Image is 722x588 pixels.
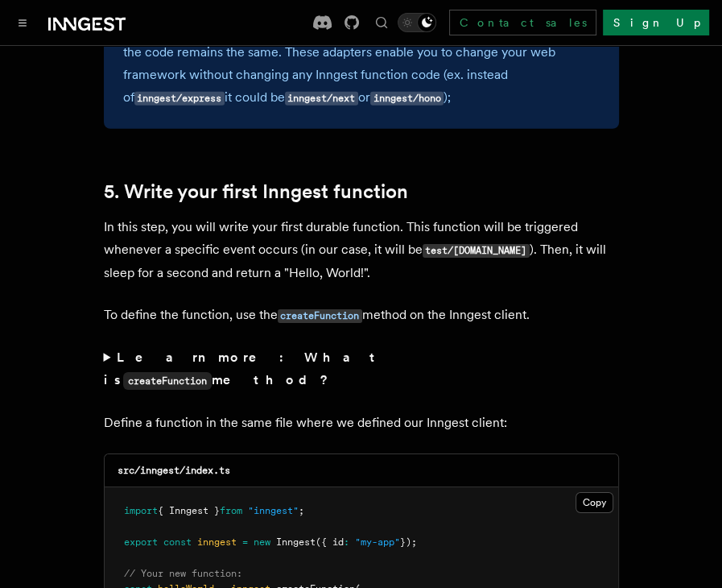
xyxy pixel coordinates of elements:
[423,244,530,258] code: test/[DOMAIN_NAME]
[400,536,417,548] span: });
[123,18,600,110] p: 👉 Note that you can import a handler for other frameworks and the rest of the code remains the sa...
[316,536,344,548] span: ({ id
[104,346,619,392] summary: Learn more: What iscreateFunctionmethod?
[118,465,230,476] code: src/inngest/index.ts
[158,505,220,516] span: { Inngest }
[124,568,242,579] span: // Your new function:
[576,492,613,513] button: Copy
[299,505,304,516] span: ;
[124,505,158,516] span: import
[242,536,248,548] span: =
[370,92,444,106] code: inngest/hono
[355,536,400,548] span: "my-app"
[220,505,242,516] span: from
[285,92,358,106] code: inngest/next
[163,536,192,548] span: const
[278,309,362,323] code: createFunction
[104,180,408,203] a: 5. Write your first Inngest function
[603,10,709,35] a: Sign Up
[449,10,596,35] a: Contact sales
[104,412,619,434] p: Define a function in the same file where we defined our Inngest client:
[197,536,237,548] span: inngest
[278,307,362,322] a: createFunction
[13,13,32,32] button: Toggle navigation
[124,536,158,548] span: export
[134,92,225,106] code: inngest/express
[248,505,299,516] span: "inngest"
[344,536,349,548] span: :
[104,350,382,387] strong: Learn more: What is method?
[254,536,270,548] span: new
[104,304,619,327] p: To define the function, use the method on the Inngest client.
[276,536,316,548] span: Inngest
[398,13,436,32] button: Toggle dark mode
[372,13,391,32] button: Find something...
[123,372,212,390] code: createFunction
[104,216,619,284] p: In this step, you will write your first durable function. This function will be triggered wheneve...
